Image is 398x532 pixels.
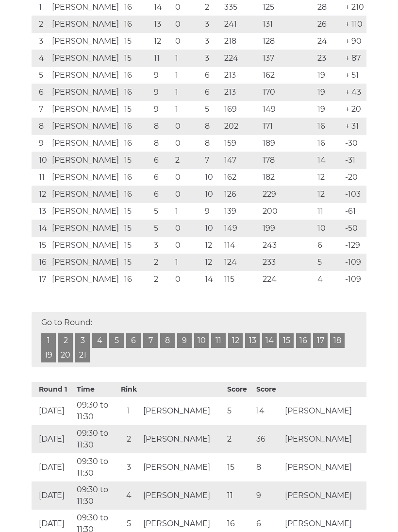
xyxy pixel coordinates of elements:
td: 11 [32,169,50,186]
td: + 90 [343,33,366,50]
td: [PERSON_NAME] [50,203,122,220]
td: 5 [32,67,50,84]
td: 16 [315,118,342,135]
td: 169 [222,101,261,118]
td: 3 [202,16,222,33]
td: 147 [222,152,261,169]
td: + 51 [343,67,366,84]
td: [PERSON_NAME] [50,237,122,254]
td: 36 [254,425,283,453]
td: -50 [343,220,366,237]
td: 224 [222,50,261,67]
td: 2 [173,152,202,169]
a: 11 [211,333,226,348]
td: 0 [173,271,202,288]
td: 9 [151,84,173,101]
td: 162 [222,169,261,186]
td: 7 [202,152,222,169]
td: 9 [202,203,222,220]
div: Go to Round: [32,312,366,367]
td: 0 [173,135,202,152]
td: 09:30 to 11:30 [74,397,117,425]
td: 12 [202,254,222,271]
td: 15 [32,237,50,254]
td: 24 [315,33,342,50]
a: 7 [143,333,158,348]
td: 213 [222,67,261,84]
td: [DATE] [32,453,74,481]
td: 115 [222,271,261,288]
td: 9 [32,135,50,152]
td: 16 [32,254,50,271]
td: 13 [32,203,50,220]
a: 20 [58,348,73,362]
td: 3 [151,237,173,254]
td: 0 [173,16,202,33]
td: 224 [260,271,315,288]
td: [PERSON_NAME] [50,220,122,237]
td: 6 [315,237,342,254]
a: 16 [296,333,311,348]
td: 8 [254,453,283,481]
td: 171 [260,118,315,135]
td: 8 [32,118,50,135]
td: 9 [151,101,173,118]
td: 1 [173,67,202,84]
th: Rink [116,382,141,397]
td: 11 [225,481,254,510]
td: 114 [222,237,261,254]
td: 8 [151,135,173,152]
td: 16 [122,16,151,33]
td: 15 [122,254,151,271]
td: 15 [122,220,151,237]
td: 8 [202,118,222,135]
td: 12 [151,33,173,50]
td: [PERSON_NAME] [50,84,122,101]
td: [DATE] [32,481,74,510]
td: [DATE] [32,425,74,453]
td: 6 [202,84,222,101]
td: 182 [260,169,315,186]
a: 6 [126,333,141,348]
td: 1 [173,101,202,118]
td: [PERSON_NAME] [50,50,122,67]
td: 16 [315,135,342,152]
td: 3 [32,33,50,50]
td: 6 [151,152,173,169]
td: 10 [202,169,222,186]
td: 26 [315,16,342,33]
td: 09:30 to 11:30 [74,481,117,510]
td: 17 [32,271,50,288]
td: 6 [202,67,222,84]
td: 0 [173,220,202,237]
td: 12 [315,169,342,186]
td: -31 [343,152,366,169]
td: 4 [32,50,50,67]
td: 10 [32,152,50,169]
td: 15 [122,50,151,67]
td: 14 [254,397,283,425]
td: [PERSON_NAME] [50,271,122,288]
td: -61 [343,203,366,220]
td: 19 [315,84,342,101]
td: 6 [32,84,50,101]
td: 241 [222,16,261,33]
td: [PERSON_NAME] [50,135,122,152]
td: 14 [202,271,222,288]
td: 137 [260,50,315,67]
a: 17 [313,333,328,348]
td: 10 [202,220,222,237]
td: [PERSON_NAME] [50,152,122,169]
td: 5 [202,101,222,118]
td: 0 [173,237,202,254]
td: 162 [260,67,315,84]
td: [PERSON_NAME] [50,254,122,271]
td: [PERSON_NAME] [141,453,225,481]
td: 12 [315,186,342,203]
td: [PERSON_NAME] [282,397,366,425]
a: 21 [75,348,90,362]
td: 13 [151,16,173,33]
td: 139 [222,203,261,220]
td: 200 [260,203,315,220]
td: 14 [315,152,342,169]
